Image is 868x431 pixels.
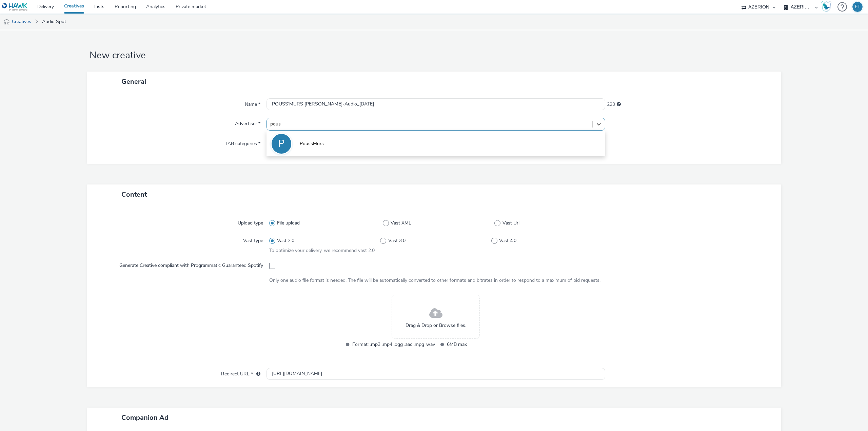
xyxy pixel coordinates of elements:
[821,1,831,12] img: Hawk Academy
[242,98,263,108] label: Name *
[235,217,266,227] label: Upload type
[121,413,169,422] span: Companion Ad
[352,340,435,348] span: Format: .mp3 .mp4 .ogg .aac .mpg .wav
[267,368,605,380] input: url...
[300,140,324,147] span: PoussMurs
[277,237,294,244] span: Vast 2.0
[240,235,266,244] label: Vast type
[269,277,603,284] div: Only one audio file format is needed. The file will be automatically converted to other formats a...
[223,138,263,147] label: IAB categories *
[278,134,284,153] div: P
[821,1,834,12] a: Hawk Academy
[121,190,147,199] span: Content
[277,220,300,227] span: File upload
[406,322,466,329] span: Drag & Drop or Browse files.
[267,98,605,110] input: Name
[117,259,266,269] label: Generate Creative compliant with Programmatic Guaranteed Spotify
[388,237,406,244] span: Vast 3.0
[269,247,375,254] span: To optimize your delivery, we recommend vast 2.0
[253,371,260,377] div: URL will be used as a validation URL with some SSPs and it will be the redirection URL of your cr...
[617,101,621,108] div: Maximum 255 characters
[2,3,28,11] img: undefined Logo
[391,220,411,227] span: Vast XML
[232,118,263,127] label: Advertiser *
[39,14,70,30] a: Audio Spot
[502,220,519,227] span: Vast Url
[218,368,263,377] label: Redirect URL *
[3,19,10,25] img: audio
[447,340,530,348] span: 6MB max
[121,77,146,86] span: General
[855,2,860,12] div: ET
[607,101,615,108] span: 223
[499,237,516,244] span: Vast 4.0
[87,49,781,62] h1: New creative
